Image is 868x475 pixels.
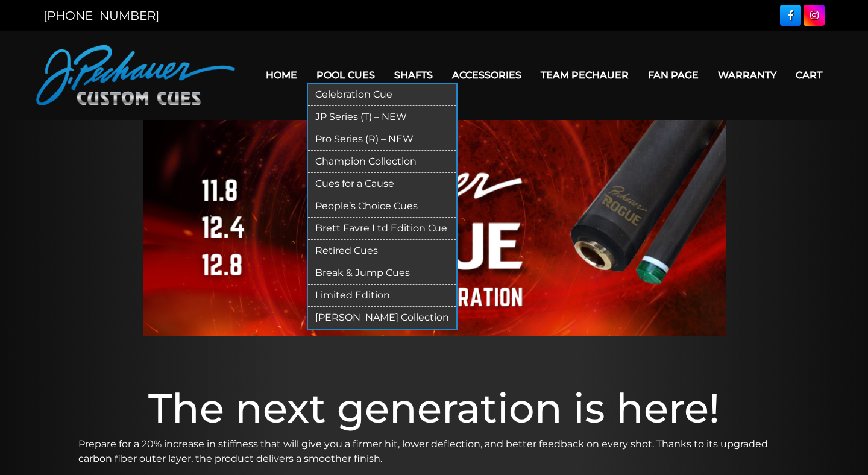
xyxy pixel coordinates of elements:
p: Prepare for a 20% increase in stiffness that will give you a firmer hit, lower deflection, and be... [78,437,790,466]
a: Team Pechauer [531,60,638,90]
a: Brett Favre Ltd Edition Cue [308,218,456,240]
a: JP Series (T) – NEW [308,106,456,128]
a: Shafts [385,60,442,90]
a: People’s Choice Cues [308,195,456,218]
a: Retired Cues [308,240,456,262]
a: Accessories [442,60,531,90]
img: Pechauer Custom Cues [36,45,235,105]
a: Break & Jump Cues [308,262,456,285]
a: Pool Cues [307,60,385,90]
h1: The next generation is here! [78,384,790,432]
a: Celebration Cue [308,84,456,106]
a: [PHONE_NUMBER] [43,8,159,23]
a: Cues for a Cause [308,173,456,195]
a: Limited Edition [308,285,456,307]
a: Cart [786,60,832,90]
a: Warranty [708,60,786,90]
a: Pro Series (R) – NEW [308,128,456,151]
a: Champion Collection [308,151,456,173]
a: Home [256,60,307,90]
a: [PERSON_NAME] Collection [308,307,456,329]
a: Fan Page [638,60,708,90]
